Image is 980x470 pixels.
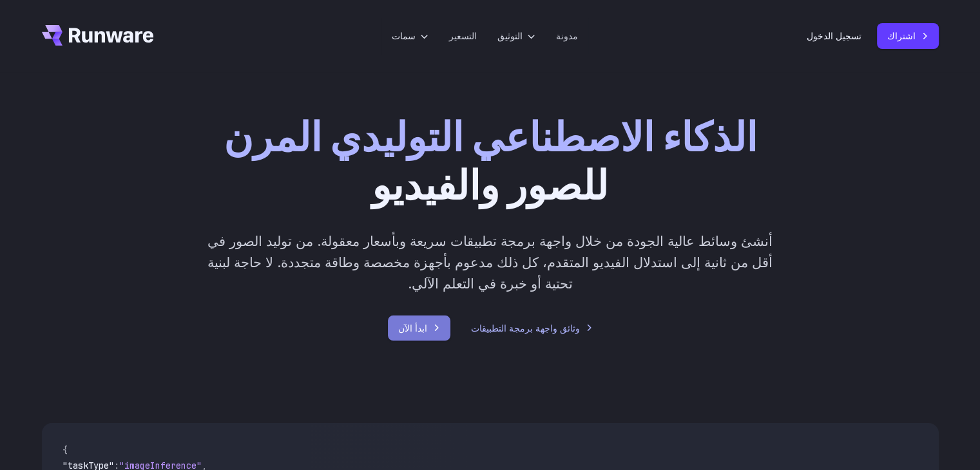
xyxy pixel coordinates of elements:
[398,323,427,334] font: ابدأ الآن
[392,30,416,41] font: سمات
[471,321,593,335] a: وثائق واجهة برمجة التطبيقات
[807,28,861,43] a: تسجيل الدخول
[388,315,450,341] a: ابدأ الآن
[372,161,608,209] font: للصور والفيديو
[887,30,916,41] font: اشتراك
[207,233,773,292] font: أنشئ وسائط عالية الجودة من خلال واجهة برمجة تطبيقات سريعة وبأسعار معقولة. من توليد الصور في أقل م...
[224,113,757,161] font: الذكاء الاصطناعي التوليدي المرن
[497,30,523,41] font: التوثيق
[807,30,861,41] font: تسجيل الدخول
[449,30,477,41] font: التسعير
[449,28,477,43] a: التسعير
[471,323,580,334] font: وثائق واجهة برمجة التطبيقات
[556,30,578,41] font: مدونة
[62,444,68,456] span: {
[556,28,578,43] a: مدونة
[42,25,154,46] a: اذهب إلى /
[877,23,939,48] a: اشتراك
